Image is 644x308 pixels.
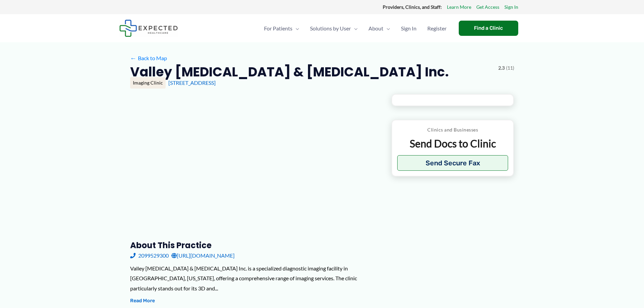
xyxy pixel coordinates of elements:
a: ←Back to Map [130,53,167,63]
span: Menu Toggle [351,17,358,40]
h2: Valley [MEDICAL_DATA] & [MEDICAL_DATA] Inc. [130,64,449,80]
a: [STREET_ADDRESS] [168,79,216,86]
button: Send Secure Fax [397,155,508,171]
a: Register [422,17,452,40]
a: 2099529300 [130,251,169,261]
a: Get Access [476,3,499,11]
a: For PatientsMenu Toggle [259,17,305,40]
span: 2.3 [498,64,505,72]
a: Sign In [504,3,518,11]
p: Send Docs to Clinic [397,137,508,150]
p: Clinics and Businesses [397,125,508,134]
div: Valley [MEDICAL_DATA] & [MEDICAL_DATA] Inc. is a specialized diagnostic imaging facility in [GEOG... [130,263,381,293]
span: About [368,17,383,40]
span: Sign In [401,17,416,40]
nav: Primary Site Navigation [259,17,452,40]
span: Register [427,17,447,40]
a: Sign In [396,17,422,40]
div: Imaging Clinic [130,77,166,89]
span: Menu Toggle [292,17,299,40]
a: AboutMenu Toggle [363,17,396,40]
a: [URL][DOMAIN_NAME] [171,251,235,261]
a: Find a Clinic [459,21,518,36]
span: (11) [506,64,514,72]
h3: About this practice [130,240,381,251]
span: For Patients [264,17,292,40]
a: Solutions by UserMenu Toggle [305,17,363,40]
a: Learn More [447,3,471,11]
strong: Providers, Clinics, and Staff: [383,4,442,10]
img: Expected Healthcare Logo - side, dark font, small [119,20,178,37]
span: ← [130,55,137,61]
button: Read More [130,297,155,305]
span: Menu Toggle [383,17,390,40]
span: Solutions by User [310,17,351,40]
